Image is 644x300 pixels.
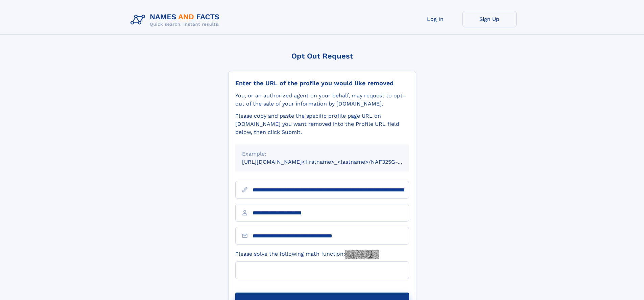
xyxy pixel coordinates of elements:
small: [URL][DOMAIN_NAME]<firstname>_<lastname>/NAF325G-xxxxxxxx [242,159,422,165]
label: Please solve the following math function: [235,250,379,259]
a: Sign Up [462,11,517,27]
a: Log In [408,11,462,27]
div: Please copy and paste the specific profile page URL on [DOMAIN_NAME] you want removed into the Pr... [235,112,409,136]
div: You, or an authorized agent on your behalf, may request to opt-out of the sale of your informatio... [235,92,409,108]
div: Opt Out Request [228,52,416,60]
div: Example: [242,150,402,158]
div: Enter the URL of the profile you would like removed [235,79,409,87]
img: Logo Names and Facts [128,11,225,29]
